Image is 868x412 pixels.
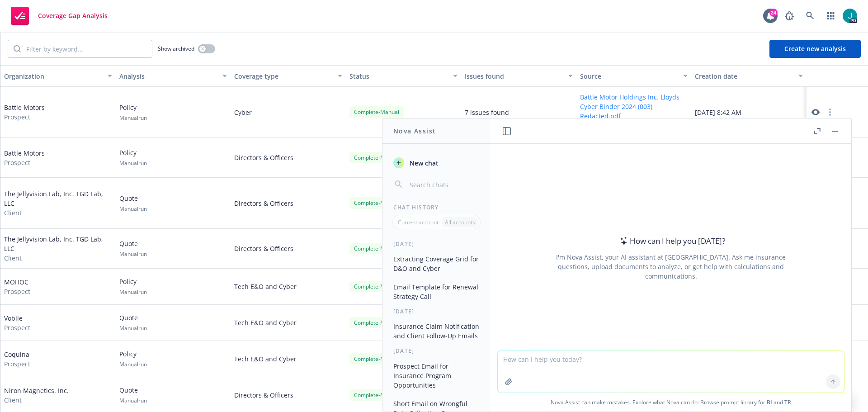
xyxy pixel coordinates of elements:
div: Battle Motors [4,103,45,122]
div: [DATE] [382,308,491,315]
div: [DATE] [382,240,491,248]
div: Quote [119,239,147,258]
a: Coverage Gap Analysis [7,3,111,28]
div: 24 [769,9,778,17]
span: Client [4,253,112,263]
span: Manual run [119,324,147,332]
button: Source [576,65,692,87]
div: Creation date [695,71,793,81]
div: Directors & Officers [231,138,346,178]
span: Prospect [4,158,45,167]
div: Tech E&O and Cyber [231,341,346,377]
div: Coquina [4,350,30,369]
div: Niron Magnetics, Inc. [4,386,69,405]
button: Organization [0,65,116,87]
span: Show archived [158,45,194,52]
span: Manual run [119,250,147,258]
div: Complete - Manual [349,152,404,163]
span: Manual run [119,114,147,122]
div: Battle Motors [4,148,45,167]
button: Prospect Email for Insurance Program Opportunities [390,359,483,393]
a: BI [767,398,772,406]
div: Tech E&O and Cyber [231,269,346,305]
p: All accounts [445,218,475,226]
div: Complete - Manual [349,389,404,401]
div: Cyber [231,87,346,138]
div: The Jellyvision Lab, Inc. TGD Lab, LLC [4,234,112,263]
button: Create new analysis [769,40,861,58]
div: Complete - Manual [349,243,404,254]
div: I'm Nova Assist, your AI assistant at [GEOGRAPHIC_DATA]. Ask me insurance questions, upload docum... [544,252,798,281]
a: Switch app [822,7,840,25]
span: Coverage Gap Analysis [38,12,108,19]
a: TR [784,398,791,406]
span: Manual run [119,397,147,404]
div: Quote [119,385,147,404]
button: Battle Motor Holdings Inc. Lloyds Cyber Binder 2024 (003) Redacted.pdf [580,92,688,121]
div: Complete - Manual [349,317,404,328]
span: Prospect [4,323,30,332]
div: Policy [119,349,147,368]
div: Complete - Manual [349,106,404,118]
div: Issues found [465,71,563,81]
a: Search [801,7,819,25]
span: Prospect [4,112,45,122]
div: [DATE] [382,347,491,355]
button: Status [346,65,461,87]
span: New chat [408,158,439,168]
div: [DATE] 8:42 AM [691,87,807,138]
div: Vobile [4,313,30,332]
div: Quote [119,194,147,213]
div: Policy [119,103,147,122]
button: Insurance Claim Notification and Client Follow-Up Emails [390,319,483,343]
div: How can I help you [DATE]? [617,235,725,247]
div: The Jellyvision Lab, Inc. TGD Lab, LLC [4,189,112,218]
div: Complete - Manual [349,281,404,292]
div: Directors & Officers [231,178,346,229]
div: Status [349,71,448,81]
span: Client [4,208,112,218]
div: Chat History [382,204,491,211]
span: Manual run [119,360,147,368]
div: Coverage type [234,71,332,81]
button: Issues found [461,65,576,87]
span: Prospect [4,359,30,369]
div: MOHOC [4,277,30,296]
div: Organization [4,71,102,81]
span: Manual run [119,288,147,296]
div: Policy [119,148,147,167]
button: New chat [390,155,483,171]
input: Filter by keyword... [21,40,152,57]
button: Email Template for Renewal Strategy Call [390,279,483,304]
svg: Search [14,45,21,52]
span: Manual run [119,205,147,213]
h1: Nova Assist [393,126,436,136]
span: Prospect [4,287,30,296]
div: Source [580,71,678,81]
div: Quote [119,313,147,332]
input: Search chats [408,178,480,191]
span: Client [4,395,69,405]
a: Report a Bug [780,7,798,25]
p: Current account [398,218,439,226]
button: Analysis [116,65,231,87]
div: Complete - Manual [349,353,404,365]
button: Extracting Coverage Grid for D&O and Cyber [390,251,483,276]
span: Nova Assist can make mistakes. Explore what Nova can do: Browse prompt library for and [494,393,848,412]
div: Complete - Manual [349,197,404,208]
div: Tech E&O and Cyber [231,305,346,341]
div: Directors & Officers [231,229,346,269]
div: Policy [119,277,147,296]
button: Coverage type [231,65,346,87]
button: Creation date [691,65,807,87]
span: Manual run [119,159,147,167]
div: 7 issues found [465,108,509,117]
div: Analysis [119,71,217,81]
img: photo [843,9,857,23]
